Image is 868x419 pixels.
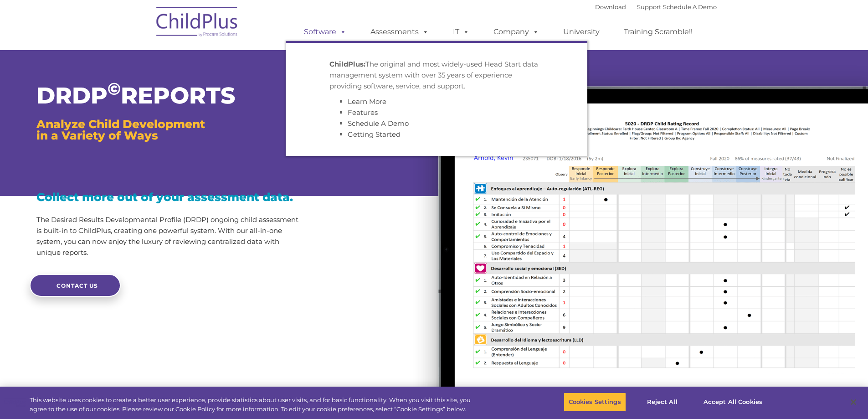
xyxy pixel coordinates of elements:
[348,108,378,117] a: Features
[444,23,478,41] a: IT
[348,97,386,106] a: Learn More
[36,129,158,142] span: in a Variety of Ways
[554,23,609,41] a: University
[36,214,304,258] p: The Desired Results Developmental Profile (DRDP) ongoing child assessment is built-in to ChildPlu...
[329,59,544,92] p: The original and most widely-used Head Start data management system with over 35 years of experie...
[348,130,401,139] a: Getting Started
[36,191,304,203] h3: Collect more out of your assessment data.
[329,60,365,68] strong: ChildPlus:
[615,23,702,41] a: Training Scramble!!
[637,3,661,10] a: Support
[56,282,98,289] span: CONTACT US
[295,23,355,41] a: Software
[348,119,409,128] a: Schedule A Demo
[634,393,691,412] button: Reject All
[36,84,304,107] h1: DRDP REPORTS
[699,393,767,412] button: Accept All Cookies
[361,23,438,41] a: Assessments
[36,117,205,131] span: Analyze Child Development
[30,396,478,414] div: This website uses cookies to create a better user experience, provide statistics about user visit...
[564,393,626,412] button: Cookies Settings
[663,3,717,10] a: Schedule A Demo
[843,392,863,412] button: Close
[484,23,548,41] a: Company
[595,3,717,10] font: |
[152,0,243,46] img: ChildPlus by Procare Solutions
[30,274,121,297] a: CONTACT US
[108,78,121,99] sup: ©
[595,3,626,10] a: Download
